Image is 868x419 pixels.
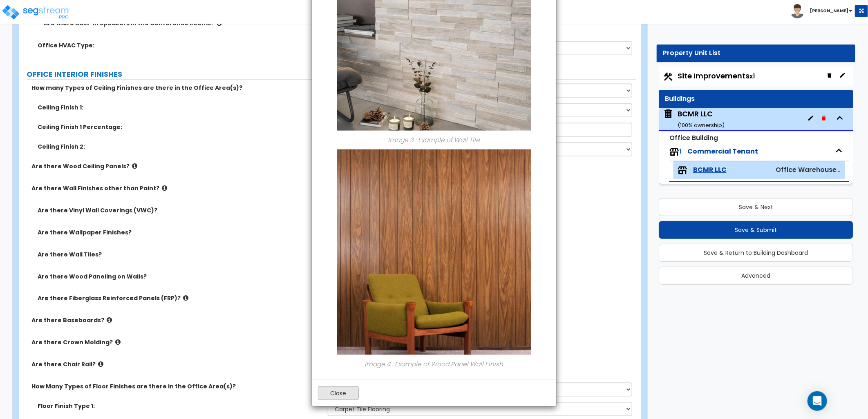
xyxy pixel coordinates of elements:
[808,391,827,411] div: Open Intercom Messenger
[388,135,480,144] i: Image 3 : Example of Wall Tile
[318,386,359,400] button: Close
[337,149,531,355] img: 121.JPG
[365,360,503,368] i: Image 4 : Example of Wood Panel Wall Finish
